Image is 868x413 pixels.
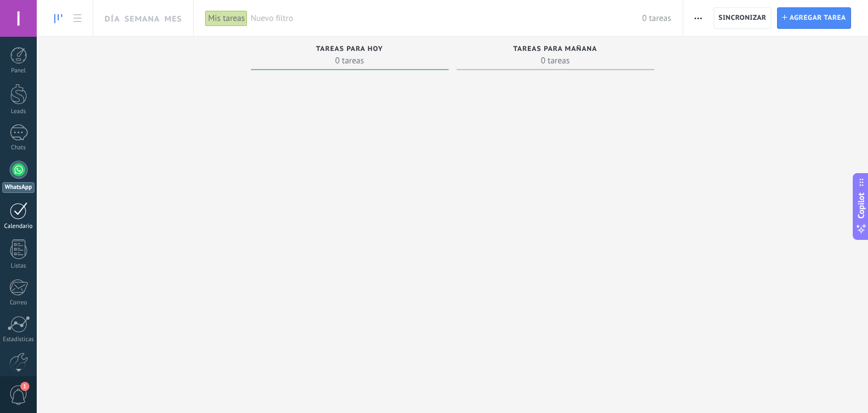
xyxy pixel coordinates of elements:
span: Tareas para mañana [513,45,597,53]
button: Agregar tarea [777,7,851,29]
div: Tareas para hoy [257,45,443,55]
div: Tareas para mañana [462,45,649,55]
span: 0 tareas [257,55,443,66]
button: Sincronizar [714,7,772,29]
div: Estadísticas [2,336,35,343]
div: WhatsApp [2,182,34,193]
span: Nuevo filtro [250,13,642,24]
span: 1 [20,382,29,391]
div: Calendario [2,223,35,230]
a: To-do list [68,7,87,29]
span: Tareas para hoy [316,45,383,53]
a: To-do line [49,7,68,29]
button: Más [690,7,706,29]
span: 0 tareas [642,13,671,24]
span: Copilot [856,193,867,219]
span: Agregar tarea [789,8,846,28]
span: 0 tareas [462,55,649,66]
div: Panel [2,67,35,75]
div: Listas [2,263,35,270]
div: Mis tareas [205,10,248,27]
div: Chats [2,144,35,152]
div: Correo [2,299,35,307]
div: Leads [2,108,35,115]
span: Sincronizar [719,15,767,21]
